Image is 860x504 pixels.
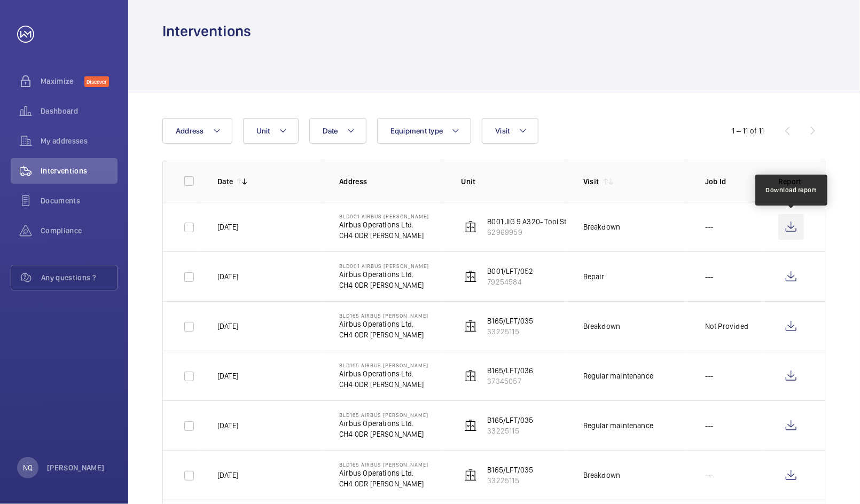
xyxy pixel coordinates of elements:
p: [DATE] [217,271,238,282]
p: [DATE] [217,470,238,481]
p: --- [705,222,714,232]
p: B165/LFT/035 [488,415,534,426]
img: elevator.svg [464,419,477,432]
p: Airbus Operations Ltd. [339,269,429,280]
span: Unit [256,127,270,135]
p: [PERSON_NAME] [47,462,105,473]
div: Regular maintenance [583,371,653,381]
p: Bld165 Airbus [PERSON_NAME] [339,312,428,319]
span: Interventions [41,166,118,176]
div: 1 – 11 of 11 [732,125,764,136]
p: Bld001 Airbus [PERSON_NAME] [339,263,429,269]
p: 79254584 [488,277,534,287]
p: CH4 0DR [PERSON_NAME] [339,379,428,390]
span: Documents [41,195,118,206]
button: Unit [243,118,299,144]
p: B165/LFT/035 [488,464,534,475]
p: Airbus Operations Ltd. [339,418,428,429]
p: Bld165 Airbus [PERSON_NAME] [339,461,428,468]
p: B165/LFT/035 [488,316,534,326]
div: Download report [766,185,817,195]
p: Date [217,176,233,187]
span: My addresses [41,136,118,146]
p: --- [705,271,714,282]
p: CH4 0DR [PERSON_NAME] [339,329,428,340]
p: [DATE] [217,420,238,431]
img: elevator.svg [464,220,477,233]
p: --- [705,420,714,431]
p: NQ [23,462,33,473]
p: 33225115 [488,475,534,486]
span: Compliance [41,225,118,236]
p: [DATE] [217,222,238,232]
p: [DATE] [217,321,238,332]
span: Discover [84,76,109,87]
p: --- [705,470,714,481]
span: Any questions ? [41,272,117,283]
p: Bld165 Airbus [PERSON_NAME] [339,362,428,368]
p: Visit [583,176,599,187]
p: 62969959 [488,227,645,238]
div: Breakdown [583,222,621,232]
p: Bld001 Airbus [PERSON_NAME] [339,213,429,219]
p: Unit [462,176,566,187]
p: CH4 0DR [PERSON_NAME] [339,478,428,489]
p: --- [705,371,714,381]
span: Maximize [41,76,84,86]
p: B001/LFT/052 [488,266,534,277]
p: Address [339,176,444,187]
p: Airbus Operations Ltd. [339,219,429,230]
span: Visit [495,127,510,135]
p: Airbus Operations Ltd. [339,468,428,478]
span: Address [176,127,204,135]
div: Regular maintenance [583,420,653,431]
p: Not Provided [705,321,748,332]
div: Breakdown [583,321,621,332]
p: [DATE] [217,371,238,381]
p: Bld165 Airbus [PERSON_NAME] [339,412,428,418]
p: B165/LFT/036 [488,365,534,376]
button: Equipment type [377,118,472,144]
p: Job Id [705,176,761,187]
button: Date [309,118,366,144]
span: Equipment type [390,127,443,135]
img: elevator.svg [464,270,477,283]
p: CH4 0DR [PERSON_NAME] [339,230,429,241]
p: Airbus Operations Ltd. [339,319,428,329]
h1: Interventions [162,21,251,41]
button: Address [162,118,232,144]
span: Dashboard [41,106,118,116]
img: elevator.svg [464,320,477,333]
div: Breakdown [583,470,621,481]
p: CH4 0DR [PERSON_NAME] [339,429,428,439]
p: 33225115 [488,326,534,337]
img: elevator.svg [464,369,477,382]
div: Repair [583,271,605,282]
img: elevator.svg [464,469,477,482]
p: Airbus Operations Ltd. [339,368,428,379]
span: Date [323,127,338,135]
p: 33225115 [488,426,534,436]
p: B001 JIG 9 A320- Tool Store Lif (Lift 30473) DDA [488,216,645,227]
p: CH4 0DR [PERSON_NAME] [339,280,429,290]
p: 37345057 [488,376,534,387]
button: Visit [482,118,538,144]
